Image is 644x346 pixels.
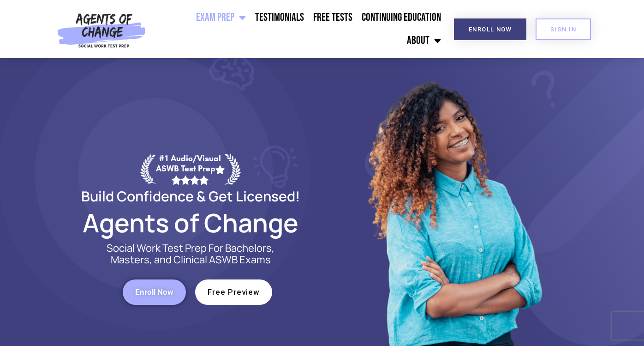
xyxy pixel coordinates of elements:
[550,26,576,32] span: SIGN IN
[309,6,357,29] a: Free Tests
[402,29,446,52] a: About
[150,6,446,52] nav: Menu
[536,18,591,40] a: SIGN IN
[454,18,526,40] a: Enroll Now
[195,279,272,305] a: Free Preview
[469,26,512,32] span: Enroll Now
[135,288,173,296] span: Enroll Now
[155,153,225,184] div: #1 Audio/Visual ASWB Test Prep
[59,189,322,203] h2: Build Confidence & Get Licensed!
[59,212,322,233] h2: Agents of Change
[357,6,446,29] a: Continuing Education
[123,279,186,305] a: Enroll Now
[208,288,260,296] span: Free Preview
[191,6,250,29] a: Exam Prep
[250,6,309,29] a: Testimonials
[96,243,285,266] p: Social Work Test Prep For Bachelors, Masters, and Clinical ASWB Exams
